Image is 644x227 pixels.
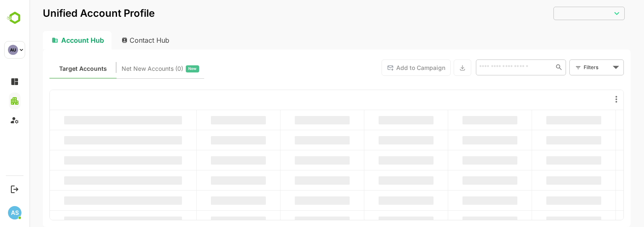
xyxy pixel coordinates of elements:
div: AS [8,206,21,219]
button: Add to Campaign [352,59,421,76]
button: Export the selected data as CSV [424,59,442,76]
div: Filters [553,59,595,76]
div: Contact Hub [86,31,148,49]
span: New [159,63,167,74]
div: Filters [554,63,581,72]
img: BambooboxLogoMark.f1c84d78b4c51b1a7b5f700c9845e183.svg [4,10,26,26]
button: Logout [9,183,20,195]
p: Unified Account Profile [13,8,125,18]
div: ​ [524,6,595,21]
div: AU [8,45,18,55]
div: Newly surfaced ICP-fit accounts from Intent, Website, LinkedIn, and other engagement signals. [92,63,170,74]
div: Account Hub [13,31,82,49]
span: Net New Accounts ( 0 ) [92,63,154,74]
span: Known accounts you’ve identified to target - imported from CRM, Offline upload, or promoted from ... [30,63,78,74]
